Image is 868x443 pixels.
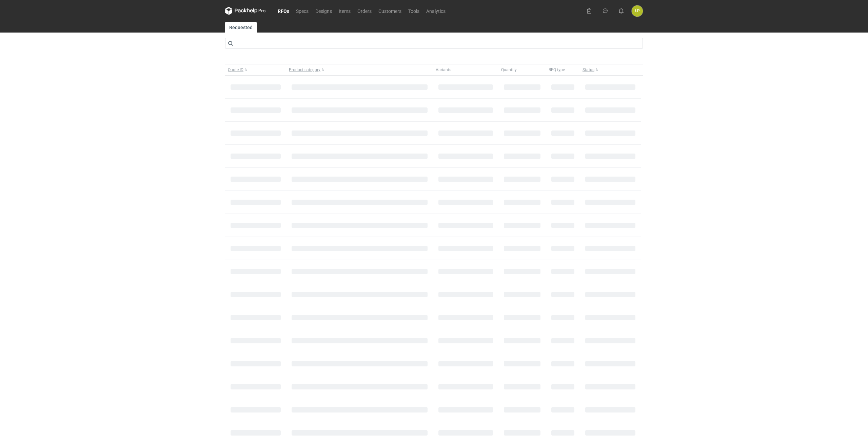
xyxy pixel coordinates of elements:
[436,67,451,73] span: Variants
[286,64,433,75] button: Product category
[632,5,643,17] button: ŁP
[293,7,312,15] a: Specs
[549,67,565,73] span: RFQ type
[289,67,320,73] span: Product category
[375,7,405,15] a: Customers
[580,64,641,75] button: Status
[632,5,643,17] div: Łukasz Postawa
[423,7,449,15] a: Analytics
[225,7,266,15] svg: Packhelp Pro
[335,7,354,15] a: Items
[583,67,594,73] span: Status
[225,64,286,75] button: Quote ID
[405,7,423,15] a: Tools
[354,7,375,15] a: Orders
[225,22,257,33] a: Requested
[312,7,335,15] a: Designs
[274,7,293,15] a: RFQs
[228,67,243,73] span: Quote ID
[501,67,517,73] span: Quantity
